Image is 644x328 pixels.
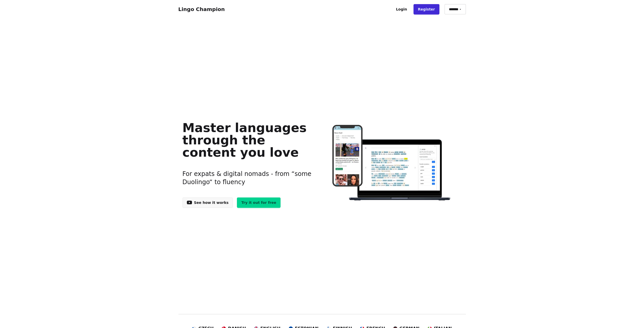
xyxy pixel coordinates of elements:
h1: Master languages through the content you love [182,122,314,158]
a: Register [414,4,439,14]
img: Learn languages online [322,125,462,202]
a: Login [392,4,411,14]
a: Lingo Champion [178,6,225,12]
h3: For expats & digital nomads - from “some Duolingo“ to fluency [182,164,314,192]
a: Try it out for free [237,197,281,208]
a: See how it works [182,197,233,208]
